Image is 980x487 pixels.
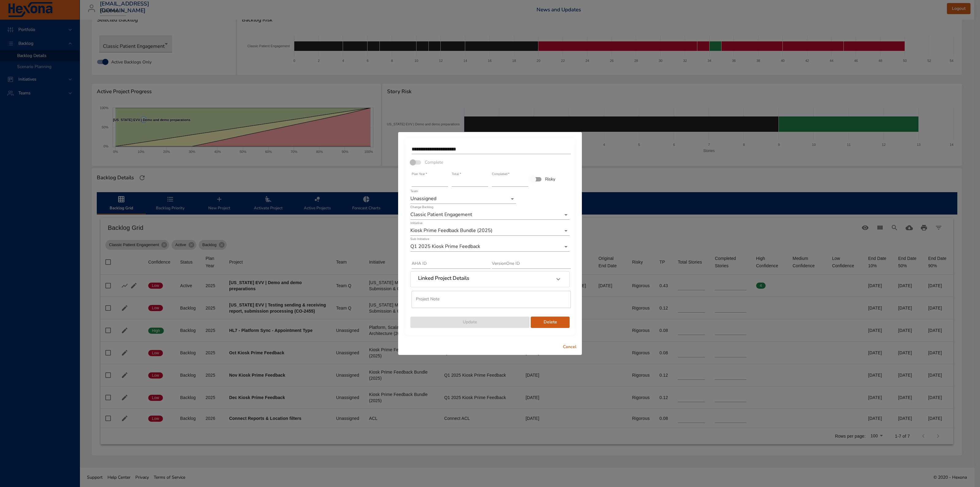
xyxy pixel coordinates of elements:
span: Cancel [562,343,577,351]
div: Q1 2025 Kiosk Prime Feedback [410,242,570,252]
div: Linked Project Details [411,272,569,287]
h6: Linked Project Details [418,275,469,281]
div: Unassigned [410,194,516,204]
label: Team [410,189,418,193]
label: Completed [492,172,510,176]
span: Delete [536,318,565,326]
label: Plan Year [412,172,427,176]
label: Total [452,172,461,176]
span: Complete [425,159,443,166]
span: Risky [545,176,555,182]
button: Delete [531,317,570,328]
label: Initiative [410,221,422,225]
label: Sub Initiative [410,237,429,241]
button: Cancel [560,341,579,353]
div: Kiosk Prime Feedback Bundle (2025) [410,226,570,236]
label: Change Backlog [410,205,433,209]
div: Classic Patient Engagement [410,210,570,220]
